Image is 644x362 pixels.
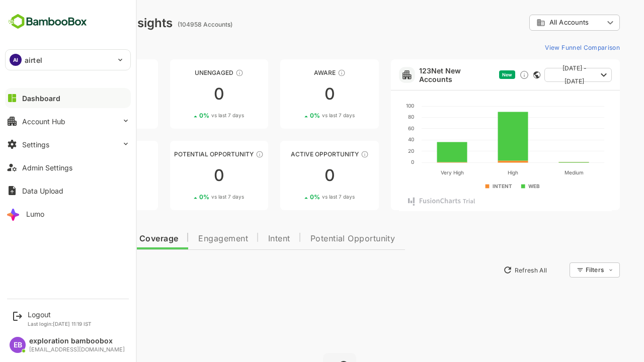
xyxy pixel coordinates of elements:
[28,310,92,319] div: Logout
[85,150,93,158] div: These accounts are warm, further nurturing would qualify them to MQAs
[514,19,553,26] span: All Accounts
[376,159,379,165] text: 0
[5,157,131,177] button: Admin Settings
[245,69,344,76] div: Aware
[164,193,209,201] div: 0 %
[467,72,477,77] span: New
[135,167,233,184] div: 0
[287,112,319,119] span: vs last 7 days
[24,86,123,102] div: 0
[164,112,209,119] div: 0 %
[287,193,319,201] span: vs last 7 days
[24,150,123,158] div: Engaged
[176,193,209,201] span: vs last 7 days
[66,193,99,201] span: vs last 7 days
[24,16,137,30] div: Dashboard Insights
[22,163,72,172] div: Admin Settings
[550,266,569,274] div: Filters
[25,55,42,65] p: airtel
[494,13,585,33] div: All Accounts
[176,112,209,119] span: vs last 7 days
[275,235,360,243] span: Potential Opportunity
[5,111,131,131] button: Account Hub
[142,21,200,28] ag: (104958 Accounts)
[275,193,319,201] div: 0 %
[34,235,143,243] span: Data Quality and Coverage
[163,235,213,243] span: Engagement
[245,141,344,210] a: Active OpportunityThese accounts have open opportunities which might be at any of the Sales Stage...
[22,117,65,126] div: Account Hub
[549,261,585,279] div: Filters
[6,50,130,70] div: AIairtel
[384,66,460,83] a: 123Net New Accounts
[26,210,44,218] div: Lumo
[517,62,561,88] span: [DATE] - [DATE]
[371,103,379,109] text: 100
[245,150,344,158] div: Active Opportunity
[10,54,22,66] div: AI
[463,262,516,278] button: Refresh All
[220,150,228,158] div: These accounts are MQAs and can be passed on to Inside Sales
[29,346,125,353] div: [EMAIL_ADDRESS][DOMAIN_NAME]
[24,59,123,129] a: UnreachedThese accounts have not been engaged with for a defined time period00%vs last 7 days
[326,150,334,158] div: These accounts have open opportunities which might be at any of the Sales Stages
[275,112,319,119] div: 0 %
[135,86,233,102] div: 0
[10,337,26,353] div: EB
[24,167,123,184] div: 0
[484,70,494,80] div: Discover new ICP-fit accounts showing engagement — via intent surges, anonymous website visits, L...
[135,59,233,129] a: UnengagedThese accounts have not shown enough engagement and need nurturing00%vs last 7 days
[22,140,49,149] div: Settings
[233,235,255,243] span: Intent
[529,169,548,175] text: Medium
[5,12,90,31] img: BambooboxFullLogoMark.5f36c76dfaba33ec1ec1367b70bb1252.svg
[28,321,92,327] p: Last login: [DATE] 11:19 IST
[245,59,344,129] a: AwareThese accounts have just entered the buying cycle and need further nurturing00%vs last 7 days
[498,71,505,78] div: This card does not support filter and segments
[5,204,131,224] button: Lumo
[405,169,428,176] text: Very High
[22,187,63,195] div: Data Upload
[54,193,99,201] div: 0 %
[135,69,233,76] div: Unengaged
[501,18,569,27] div: All Accounts
[90,69,98,77] div: These accounts have not been engaged with for a defined time period
[373,114,379,120] text: 80
[29,337,125,345] div: exploration bamboobox
[24,261,98,279] button: New Insights
[245,167,344,184] div: 0
[22,94,60,103] div: Dashboard
[373,136,379,142] text: 40
[509,68,577,82] button: [DATE] - [DATE]
[472,169,483,176] text: High
[302,69,310,77] div: These accounts have just entered the buying cycle and need further nurturing
[135,150,233,158] div: Potential Opportunity
[54,112,99,119] div: 0 %
[5,134,131,154] button: Settings
[24,141,123,210] a: EngagedThese accounts are warm, further nurturing would qualify them to MQAs00%vs last 7 days
[135,141,233,210] a: Potential OpportunityThese accounts are MQAs and can be passed on to Inside Sales00%vs last 7 days
[5,88,131,108] button: Dashboard
[506,39,585,55] button: View Funnel Comparison
[66,112,99,119] span: vs last 7 days
[200,69,208,77] div: These accounts have not shown enough engagement and need nurturing
[5,180,131,201] button: Data Upload
[245,86,344,102] div: 0
[373,125,379,131] text: 60
[24,69,123,76] div: Unreached
[373,148,379,154] text: 20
